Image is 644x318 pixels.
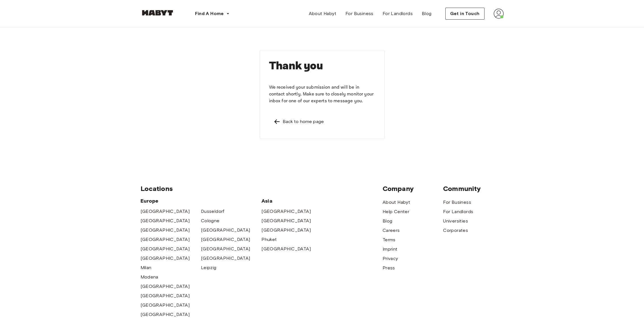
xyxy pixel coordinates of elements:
[201,246,250,252] a: [GEOGRAPHIC_DATA]
[140,283,190,290] a: [GEOGRAPHIC_DATA]
[341,8,378,19] a: For Business
[190,8,234,19] button: Find A Home
[140,184,383,193] span: Locations
[261,208,311,215] a: [GEOGRAPHIC_DATA]
[450,10,480,17] span: Get in Touch
[261,217,311,224] a: [GEOGRAPHIC_DATA]
[140,274,158,280] a: Modena
[201,264,217,271] a: Leipzig
[422,10,432,17] span: Blog
[140,255,190,262] a: [GEOGRAPHIC_DATA]
[140,236,190,243] a: [GEOGRAPHIC_DATA]
[383,255,398,262] a: Privacy
[443,227,468,234] a: Corporates
[494,9,504,19] img: avatar
[269,84,375,105] p: We received your submission and will be in contact shortly. Make sure to closely monitor your inb...
[383,246,398,253] a: Imprint
[140,198,262,204] span: Europe
[383,199,410,206] a: About Habyt
[195,10,224,17] span: Find A Home
[261,227,311,234] a: [GEOGRAPHIC_DATA]
[378,8,417,19] a: For Landlords
[383,208,409,215] a: Help Center
[269,114,375,130] a: Left pointing arrowBack to home page
[201,208,225,215] a: Dusseldorf
[140,246,190,252] a: [GEOGRAPHIC_DATA]
[201,255,250,262] a: [GEOGRAPHIC_DATA]
[140,264,152,271] a: Milan
[383,265,395,271] a: Press
[201,217,220,224] a: Cologne
[283,118,324,125] div: Back to home page
[140,227,190,234] a: [GEOGRAPHIC_DATA]
[383,236,396,243] a: Terms
[261,236,277,243] a: Phuket
[261,246,311,252] a: [GEOGRAPHIC_DATA]
[140,292,190,299] a: [GEOGRAPHIC_DATA]
[383,227,400,234] a: Careers
[443,199,471,206] a: For Business
[140,302,190,309] a: [GEOGRAPHIC_DATA]
[445,8,484,20] button: Get in Touch
[201,227,250,234] a: [GEOGRAPHIC_DATA]
[140,217,190,224] a: [GEOGRAPHIC_DATA]
[201,236,250,243] a: [GEOGRAPHIC_DATA]
[443,218,468,225] a: Universities
[304,8,341,19] a: About Habyt
[140,10,175,16] img: Habyt
[261,198,322,204] span: Asia
[383,184,443,193] span: Company
[140,311,190,318] a: [GEOGRAPHIC_DATA]
[417,8,436,19] a: Blog
[140,208,190,215] a: [GEOGRAPHIC_DATA]
[383,218,393,225] a: Blog
[443,208,473,215] a: For Landlords
[269,59,375,73] h1: Thank you
[383,10,413,17] span: For Landlords
[309,10,336,17] span: About Habyt
[274,118,280,125] img: Left pointing arrow
[345,10,374,17] span: For Business
[443,184,504,193] span: Community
